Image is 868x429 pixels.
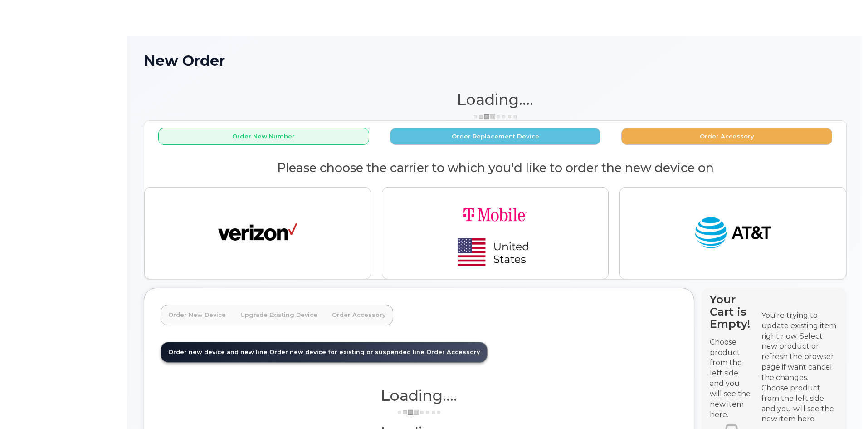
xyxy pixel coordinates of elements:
[161,387,678,404] h1: Loading....
[218,213,297,254] img: verizon-ab2890fd1dd4a6c9cf5f392cd2db4626a3dae38ee8226e09bcb5c993c4c79f81.png
[144,161,846,175] h2: Please choose the carrier to which you'd like to order the new device on
[144,53,847,69] h1: New Order
[144,91,847,108] h1: Loading....
[426,349,480,355] span: Order Accessory
[710,337,753,420] p: Choose product from the left side and you will see the new item here.
[158,128,369,145] button: Order New Number
[161,305,233,325] a: Order New Device
[396,409,442,416] img: ajax-loader-3a6953c30dc77f0bf724df975f13086db4f4c1262e45940f03d1251963f1bf2e.gif
[710,293,753,330] h4: Your Cart is Empty!
[168,349,268,355] span: Order new device and new line
[621,128,832,145] button: Order Accessory
[325,305,393,325] a: Order Accessory
[473,113,518,120] img: ajax-loader-3a6953c30dc77f0bf724df975f13086db4f4c1262e45940f03d1251963f1bf2e.gif
[761,311,839,383] div: You're trying to update existing item right now. Select new product or refresh the browser page i...
[761,383,839,424] div: Choose product from the left side and you will see the new item here.
[269,349,424,355] span: Order new device for existing or suspended line
[693,213,773,254] img: at_t-fb3d24644a45acc70fc72cc47ce214d34099dfd970ee3ae2334e4251f9d920fd.png
[432,195,559,271] img: t-mobile-78392d334a420d5b7f0e63d4fa81f6287a21d394dc80d677554bb55bbab1186f.png
[390,128,601,145] button: Order Replacement Device
[233,305,325,325] a: Upgrade Existing Device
